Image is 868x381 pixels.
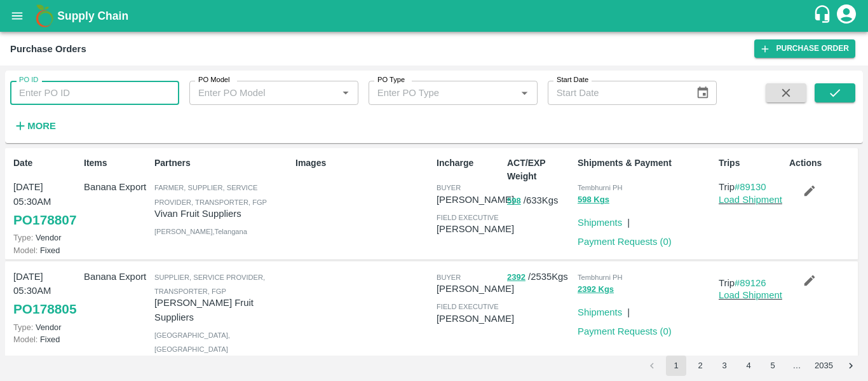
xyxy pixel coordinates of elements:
[507,270,526,285] button: 2392
[516,85,532,101] button: Open
[295,156,431,170] p: Images
[622,300,630,319] div: |
[841,356,861,376] button: Go to next page
[10,115,59,137] button: More
[13,321,79,333] p: Vendor
[13,244,79,256] p: Fixed
[13,270,79,298] p: [DATE] 05:30AM
[578,274,623,281] span: Tembhurni PH
[13,322,33,332] span: Type:
[437,214,499,221] span: field executive
[13,335,37,344] span: Model:
[763,356,783,376] button: Go to page 5
[154,184,267,205] span: Farmer, Supplier, Service Provider, Transporter, FGP
[578,282,614,297] button: 2392 Kgs
[811,356,837,376] button: Go to page 2035
[578,326,672,336] a: Payment Requests (0)
[548,81,686,105] input: Start Date
[154,274,265,295] span: Supplier, Service Provider, Transporter, FGP
[691,81,715,105] button: Choose date
[13,180,79,209] p: [DATE] 05:30AM
[437,303,499,310] span: field executive
[507,156,573,183] p: ACT/EXP Weight
[578,156,714,170] p: Shipments & Payment
[578,218,622,228] a: Shipments
[507,270,573,284] p: / 2535 Kgs
[735,278,766,288] a: #89126
[719,180,784,194] p: Trip
[154,207,290,221] p: Vivan Fruit Suppliers
[719,156,784,170] p: Trips
[437,222,514,236] p: [PERSON_NAME]
[690,356,710,376] button: Go to page 2
[154,156,290,170] p: Partners
[10,41,86,57] div: Purchase Orders
[372,85,513,101] input: Enter PO Type
[578,307,622,317] a: Shipments
[557,75,588,85] label: Start Date
[13,233,33,242] span: Type:
[337,85,354,101] button: Open
[787,360,807,372] div: …
[3,1,32,31] button: open drawer
[154,331,230,353] span: [GEOGRAPHIC_DATA] , [GEOGRAPHIC_DATA]
[57,10,128,22] b: Supply Chain
[10,81,179,105] input: Enter PO ID
[32,3,57,29] img: logo
[19,75,38,85] label: PO ID
[437,282,514,296] p: [PERSON_NAME]
[754,39,855,58] a: Purchase Order
[738,356,759,376] button: Go to page 4
[154,296,290,324] p: [PERSON_NAME] Fruit Suppliers
[377,75,405,85] label: PO Type
[666,356,686,376] button: page 1
[13,246,37,255] span: Model:
[13,298,76,321] a: PO178805
[84,180,149,194] p: Banana Export
[437,274,461,281] span: buyer
[507,194,521,209] button: 598
[735,182,766,192] a: #89130
[154,228,247,235] span: [PERSON_NAME] , Telangana
[198,75,230,85] label: PO Model
[84,270,149,284] p: Banana Export
[437,184,461,191] span: buyer
[640,356,863,376] nav: pagination navigation
[437,156,502,170] p: Incharge
[13,209,76,232] a: PO178807
[714,356,735,376] button: Go to page 3
[835,3,858,29] div: account of current user
[437,312,514,326] p: [PERSON_NAME]
[719,195,782,205] a: Load Shipment
[719,290,782,300] a: Load Shipment
[507,193,573,208] p: / 633 Kgs
[813,4,835,27] div: customer-support
[13,333,79,345] p: Fixed
[13,156,79,170] p: Date
[719,276,784,290] p: Trip
[437,193,514,207] p: [PERSON_NAME]
[193,85,334,101] input: Enter PO Model
[57,7,813,25] a: Supply Chain
[578,237,672,247] a: Payment Requests (0)
[84,156,149,170] p: Items
[789,156,855,170] p: Actions
[578,184,623,191] span: Tembhurni PH
[27,121,56,131] strong: More
[13,232,79,244] p: Vendor
[578,193,609,207] button: 598 Kgs
[622,211,630,230] div: |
